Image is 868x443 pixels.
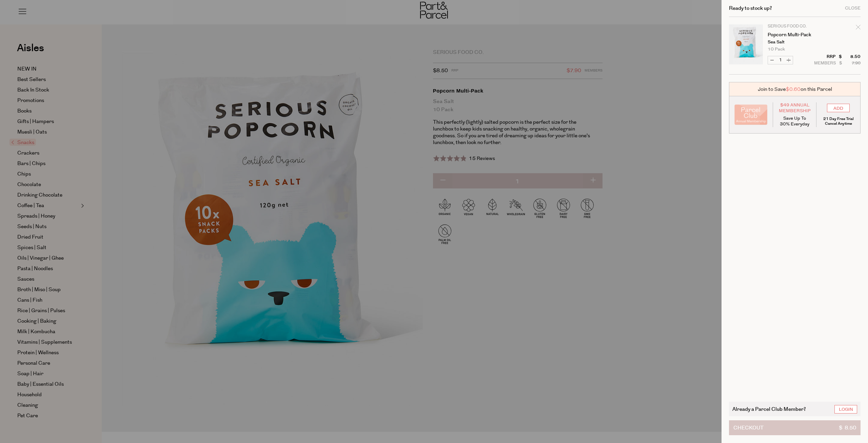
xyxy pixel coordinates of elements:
[729,82,861,96] div: Join to Save on this Parcel
[845,6,861,11] div: Close
[778,116,811,127] p: Save Up To 30% Everyday
[768,47,785,52] span: 10 Pack
[839,421,856,435] span: $ 8.50
[768,24,820,28] p: Serious Food Co.
[856,23,861,33] div: Remove Popcorn Multi-Pack
[822,117,855,126] p: 21 Day Free Trial Cancel Anytime
[733,421,764,435] span: Checkout
[768,40,820,44] p: Sea Salt
[834,405,857,414] a: Login
[732,405,806,413] span: Already a Parcel Club Member?
[729,6,772,11] h2: Ready to stock up?
[786,86,801,93] span: $0.60
[778,102,811,114] span: $49 Annual Membership
[776,56,785,64] input: QTY Popcorn Multi-Pack
[827,104,850,112] input: ADD
[768,33,820,37] a: Popcorn Multi-Pack
[729,420,861,435] button: Checkout$ 8.50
